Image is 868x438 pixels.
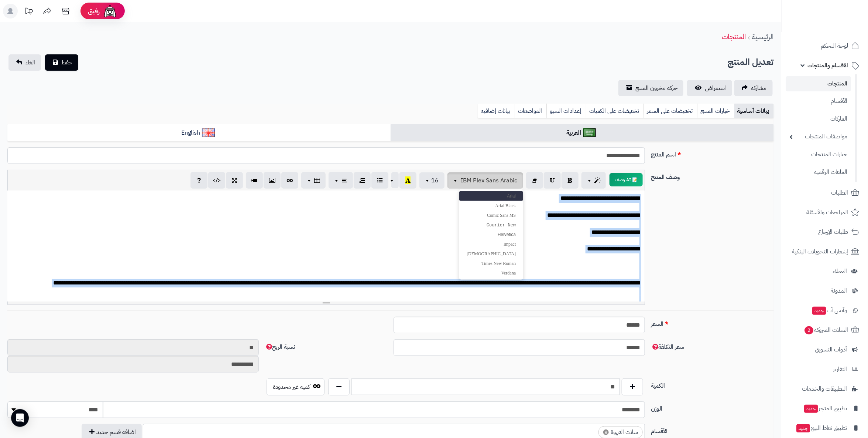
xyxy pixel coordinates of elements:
[478,104,515,118] a: بيانات إضافية
[648,317,777,328] label: السعر
[802,384,847,394] span: التطبيقات والخدمات
[648,147,777,159] label: اسم المنتج
[586,104,644,118] a: تخفيضات على الكميات
[815,344,847,355] span: أدوات التسويق
[459,230,523,239] a: Helvetica
[20,4,38,20] a: تحديثات المنصة
[459,191,523,201] a: Arial
[481,261,516,266] span: Times New Roman
[831,286,847,296] span: المدونة
[786,262,864,280] a: العملاء
[487,223,516,228] span: Courier New
[618,80,683,96] a: حركة مخزون المنتج
[583,128,596,137] img: العربية
[265,343,295,351] span: نسبة الربح
[648,424,777,436] label: الأقسام
[697,104,734,118] a: خيارات المنتج
[8,54,41,71] a: الغاء
[459,220,523,230] a: Courier New
[786,146,851,162] a: خيارات المنتجات
[459,201,523,210] a: Arial Black
[813,307,826,315] span: جديد
[728,55,774,70] h2: تعديل المنتج
[812,305,847,316] span: وآتس آب
[786,301,864,319] a: وآتس آبجديد
[45,54,78,71] button: حفظ
[648,378,777,390] label: الكمية
[786,111,851,127] a: الماركات
[786,360,864,378] a: التقارير
[88,7,100,16] span: رفيق
[391,124,774,142] a: العربية
[648,401,777,413] label: الوزن
[447,172,523,189] button: IBM Plex Sans Arabic
[786,321,864,339] a: السلات المتروكة2
[25,58,35,67] span: الغاء
[7,124,391,142] a: English
[807,207,848,218] span: المراجعات والأسئلة
[461,176,517,185] span: IBM Plex Sans Arabic
[687,80,732,96] a: استعراض
[487,213,516,218] span: Comic Sans MS
[786,419,864,437] a: تطبيق نقاط البيعجديد
[751,84,767,92] span: مشاركه
[804,325,848,335] span: السلات المتروكة
[786,184,864,202] a: الطلبات
[103,4,117,18] img: ai-face.png
[734,104,774,118] a: بيانات أساسية
[610,173,643,186] button: 📝 AI وصف
[797,424,810,432] span: جديد
[804,403,847,414] span: تطبيق المتجر
[603,429,609,435] span: ×
[431,176,439,185] span: 16
[651,343,684,351] span: سعر التكلفة
[495,203,516,208] span: Arial Black
[833,364,847,374] span: التقارير
[504,242,516,247] span: Impact
[705,84,726,92] span: استعراض
[419,172,445,189] button: 16
[786,76,851,91] a: المنتجات
[644,104,697,118] a: تخفيضات على السعر
[501,270,516,276] span: Verdana
[467,251,516,256] span: [DEMOGRAPHIC_DATA]
[831,188,848,198] span: الطلبات
[459,268,523,278] a: Verdana
[734,80,773,96] a: مشاركه
[786,400,864,417] a: تطبيق المتجرجديد
[786,93,851,109] a: الأقسام
[635,84,677,92] span: حركة مخزون المنتج
[459,249,523,259] a: [DEMOGRAPHIC_DATA]
[11,409,29,427] div: Open Intercom Messenger
[515,104,546,118] a: المواصفات
[833,266,847,276] span: العملاء
[804,405,818,413] span: جديد
[202,128,215,137] img: English
[498,232,516,237] span: Helvetica
[459,239,523,249] a: Impact
[786,203,864,221] a: المراجعات والأسئلة
[459,259,523,268] a: Times New Roman
[786,243,864,260] a: إشعارات التحويلات البنكية
[507,193,516,199] span: Arial
[61,58,72,67] span: حفظ
[792,246,848,257] span: إشعارات التحويلات البنكية
[786,37,864,55] a: لوحة التحكم
[546,104,586,118] a: إعدادات السيو
[786,223,864,241] a: طلبات الإرجاع
[648,170,777,182] label: وصف المنتج
[786,129,851,145] a: مواصفات المنتجات
[796,423,847,433] span: تطبيق نقاط البيع
[459,210,523,220] a: Comic Sans MS
[786,164,851,180] a: الملفات الرقمية
[805,326,814,334] span: 2
[786,380,864,398] a: التطبيقات والخدمات
[821,41,848,51] span: لوحة التحكم
[786,341,864,358] a: أدوات التسويق
[722,31,746,42] a: المنتجات
[786,282,864,300] a: المدونة
[752,31,774,42] a: الرئيسية
[819,227,848,237] span: طلبات الإرجاع
[808,60,848,71] span: الأقسام والمنتجات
